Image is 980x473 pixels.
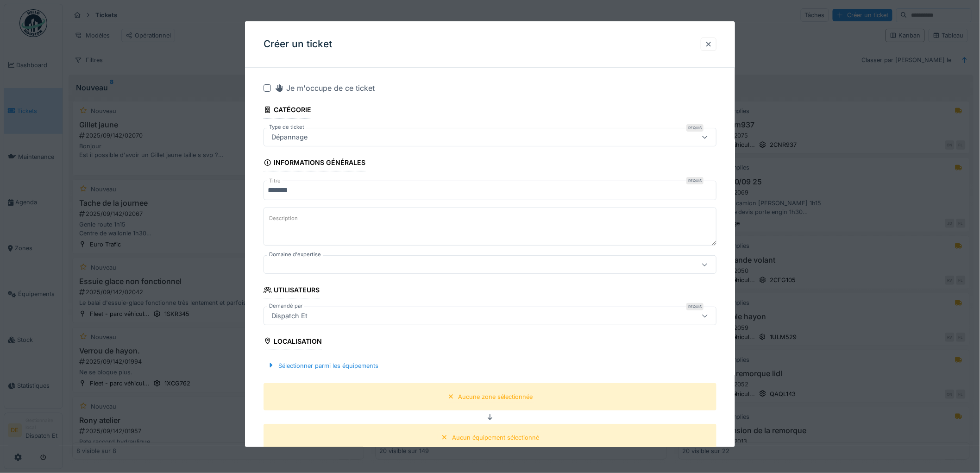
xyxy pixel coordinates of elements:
[264,156,365,171] div: Informations générales
[264,283,320,299] div: Utilisateurs
[686,177,704,184] div: Requis
[267,302,304,309] label: Demandé par
[264,38,332,50] h3: Créer un ticket
[459,392,533,401] div: Aucune zone sélectionnée
[267,123,306,131] label: Type de ticket
[268,132,311,142] div: Dépannage
[268,310,311,321] div: Dispatch Et
[267,177,283,185] label: Titre
[264,103,311,119] div: Catégorie
[686,124,704,132] div: Requis
[275,82,375,94] div: Je m'occupe de ce ticket
[267,213,300,224] label: Description
[686,303,704,310] div: Requis
[264,359,382,372] div: Sélectionner parmi les équipements
[264,334,322,350] div: Localisation
[267,251,323,259] label: Domaine d'expertise
[452,433,539,442] div: Aucun équipement sélectionné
